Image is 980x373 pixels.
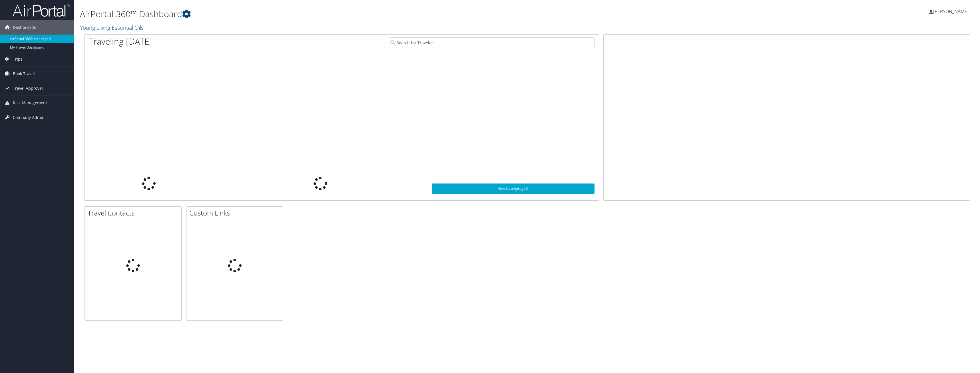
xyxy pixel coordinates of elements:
a: View SecurityLogic® [432,183,595,194]
a: Young Living Essential Oils [80,24,145,31]
span: Risk Management [13,96,47,110]
a: [PERSON_NAME] [929,3,974,20]
span: [PERSON_NAME] [933,8,969,15]
span: Trips [13,52,23,66]
h2: Custom Links [189,208,283,218]
span: Travel Approval [13,81,43,95]
span: Book Travel [13,67,35,81]
h1: Traveling [DATE] [89,35,152,47]
h2: Travel Contacts [88,208,181,218]
span: Dashboards [13,20,36,35]
img: airportal-logo.png [13,4,70,17]
h1: AirPortal 360™ Dashboard [80,8,676,20]
span: Company Admin [13,110,45,125]
input: Search for Traveler [389,37,595,48]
